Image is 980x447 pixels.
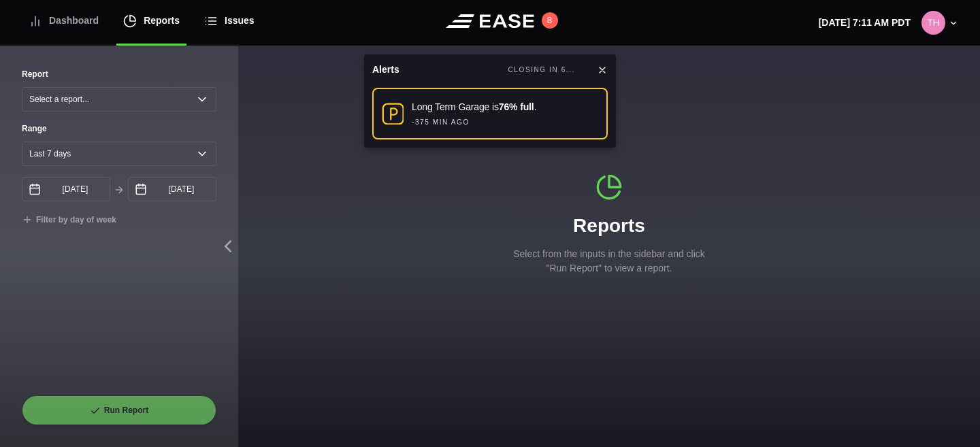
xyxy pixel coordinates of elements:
[508,65,575,76] div: CLOSING IN 6...
[22,177,110,201] input: mm/dd/yyyy
[507,173,711,276] div: Reports
[819,16,911,30] p: [DATE] 7:11 AM PDT
[22,122,216,135] label: Range
[499,101,534,112] strong: 76% full
[128,177,216,201] input: mm/dd/yyyy
[542,12,558,29] button: 8
[412,117,470,127] div: -375 MIN AGO
[22,68,48,80] label: Report
[372,63,399,77] div: Alerts
[507,247,711,276] p: Select from the inputs in the sidebar and click "Run Report" to view a report.
[507,212,711,240] h1: Reports
[921,11,945,35] img: 80ca9e2115b408c1dc8c56a444986cd3
[412,100,536,114] div: Long Term Garage is .
[22,215,116,226] button: Filter by day of week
